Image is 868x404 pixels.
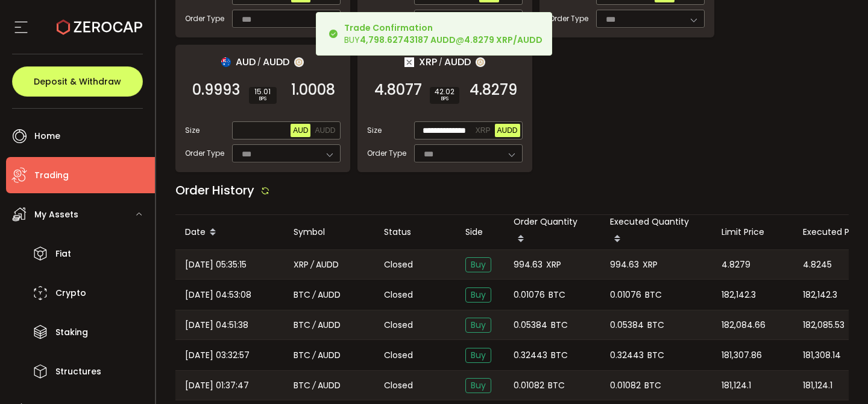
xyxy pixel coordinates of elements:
[803,288,837,302] span: 182,142.3
[185,318,248,332] span: [DATE] 04:51:38
[712,225,793,239] div: Limit Price
[312,288,316,302] em: /
[497,126,518,135] span: AUDD
[185,379,249,393] span: [DATE] 01:37:47
[551,318,568,332] span: BTC
[722,348,762,362] span: 181,307.86
[803,379,832,393] span: 181,124.1
[465,318,491,333] span: Buy
[546,258,561,272] span: XRP
[55,284,86,302] span: Crypto
[644,379,661,393] span: BTC
[439,57,442,68] em: /
[803,258,832,272] span: 4.8245
[610,288,641,302] span: 0.01076
[34,206,78,223] span: My Assets
[551,348,568,362] span: BTC
[318,318,341,332] span: AUDD
[294,57,304,67] img: zuPXiwguUFiBOIQyqLOiXsnnNitlx7q4LCwEbLHADjIpTka+Lip0HH8D0VTrd02z+wEAAAAASUVORK5CYII=
[344,22,542,46] div: BUY @
[514,318,547,332] span: 0.05384
[360,34,456,46] b: 4,798.62743187 AUDD
[647,318,664,332] span: BTC
[293,126,308,135] span: AUD
[55,324,88,341] span: Staking
[175,182,254,199] span: Order History
[34,127,60,145] span: Home
[257,57,261,68] em: /
[175,222,284,243] div: Date
[367,125,382,136] span: Size
[465,378,491,393] span: Buy
[291,124,310,137] button: AUD
[808,346,868,404] iframe: Chat Widget
[294,348,310,362] span: BTC
[435,95,454,103] i: BPS
[495,124,520,137] button: AUDD
[384,379,413,392] span: Closed
[185,348,250,362] span: [DATE] 03:32:57
[294,379,310,393] span: BTC
[722,258,750,272] span: 4.8279
[384,289,413,301] span: Closed
[514,288,545,302] span: 0.01076
[610,379,641,393] span: 0.01082
[318,379,341,393] span: AUDD
[444,54,471,69] span: AUDD
[514,258,542,272] span: 994.63
[722,379,751,393] span: 181,124.1
[236,54,256,69] span: AUD
[185,258,247,272] span: [DATE] 05:35:15
[647,348,664,362] span: BTC
[514,348,547,362] span: 0.32443
[610,318,644,332] span: 0.05384
[185,125,200,136] span: Size
[549,288,565,302] span: BTC
[185,13,224,24] span: Order Type
[185,288,251,302] span: [DATE] 04:53:08
[34,167,69,184] span: Trading
[254,88,272,95] span: 15.01
[384,319,413,332] span: Closed
[465,257,491,272] span: Buy
[600,215,712,249] div: Executed Quantity
[344,22,433,34] b: Trade Confirmation
[291,84,335,96] span: 1.0008
[34,77,121,86] span: Deposit & Withdraw
[514,379,544,393] span: 0.01082
[643,258,658,272] span: XRP
[645,288,662,302] span: BTC
[312,379,316,393] em: /
[465,348,491,363] span: Buy
[384,349,413,362] span: Closed
[318,348,341,362] span: AUDD
[803,348,841,362] span: 181,308.14
[419,54,437,69] span: XRP
[263,54,289,69] span: AUDD
[221,57,231,67] img: aud_portfolio.svg
[316,258,339,272] span: AUDD
[384,258,413,271] span: Closed
[55,245,71,263] span: Fiat
[367,148,406,159] span: Order Type
[284,225,374,239] div: Symbol
[456,225,504,239] div: Side
[548,379,565,393] span: BTC
[476,57,485,67] img: zuPXiwguUFiBOIQyqLOiXsnnNitlx7q4LCwEbLHADjIpTka+Lip0HH8D0VTrd02z+wEAAAAASUVORK5CYII=
[470,84,517,96] span: 4.8279
[192,84,240,96] span: 0.9993
[294,258,309,272] span: XRP
[254,95,272,103] i: BPS
[504,215,600,249] div: Order Quantity
[312,318,316,332] em: /
[610,258,639,272] span: 994.63
[473,124,493,137] button: XRP
[803,318,844,332] span: 182,085.53
[315,126,335,135] span: AUDD
[722,318,766,332] span: 182,084.66
[294,288,310,302] span: BTC
[310,258,314,272] em: /
[435,88,454,95] span: 42.02
[55,363,101,380] span: Structures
